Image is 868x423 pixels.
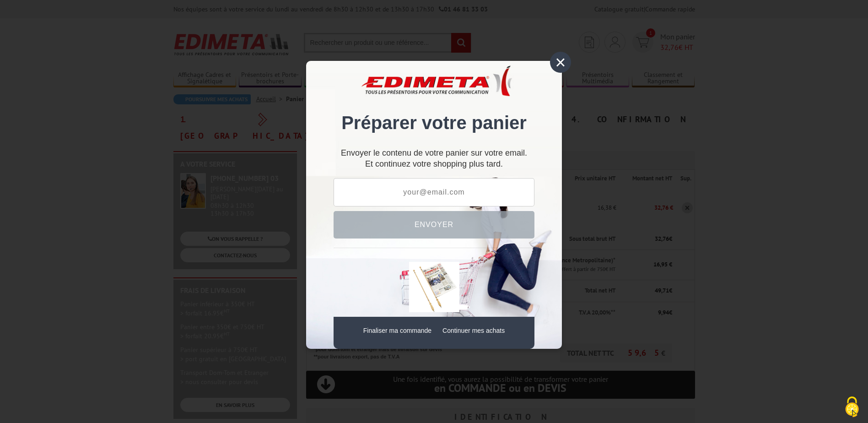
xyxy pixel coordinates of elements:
a: Continuer mes achats [442,327,505,334]
a: Finaliser ma commande [363,327,431,334]
div: Préparer votre panier [334,75,534,143]
input: your@email.com [334,178,534,206]
img: Cookies (fenêtre modale) [841,396,863,418]
div: Et continuez votre shopping plus tard. [334,152,534,169]
button: Cookies (fenêtre modale) [836,392,868,423]
p: Envoyer le contenu de votre panier sur votre email. [334,152,534,154]
div: × [550,52,571,73]
button: Envoyer [334,211,534,239]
